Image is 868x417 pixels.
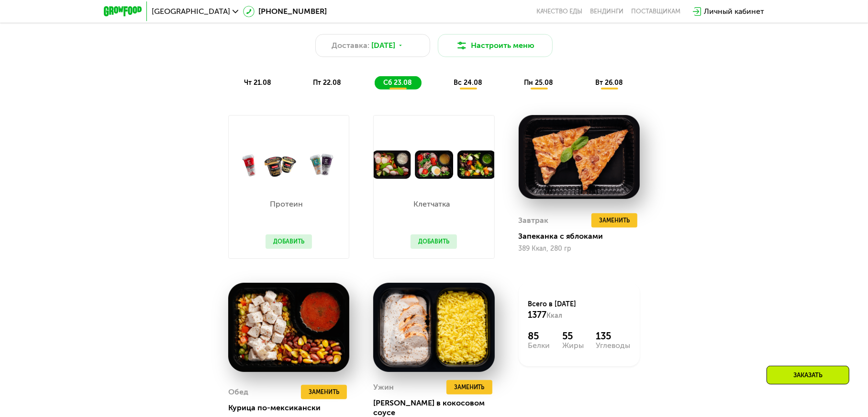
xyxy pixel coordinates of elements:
[228,385,248,399] div: Обед
[309,387,339,397] span: Заменить
[591,213,637,228] button: Заменить
[332,40,370,51] span: Доставка:
[590,8,623,15] a: Вендинги
[547,312,563,320] span: Ккал
[266,200,307,208] p: Протеин
[313,79,341,87] span: пт 22.08
[562,342,584,349] div: Жиры
[243,6,327,17] a: [PHONE_NUMBER]
[528,330,550,342] div: 85
[266,234,312,249] button: Добавить
[528,310,547,320] span: 1377
[596,330,630,342] div: 135
[373,380,394,394] div: Ужин
[454,79,482,87] span: вс 24.08
[301,385,347,399] button: Заменить
[383,79,412,87] span: сб 23.08
[519,213,549,228] div: Завтрак
[152,8,230,15] span: [GEOGRAPHIC_DATA]
[704,6,764,17] div: Личный кабинет
[528,300,630,321] div: Всего в [DATE]
[524,79,554,87] span: пн 25.08
[596,342,630,349] div: Углеводы
[438,34,553,57] button: Настроить меню
[411,234,457,249] button: Добавить
[228,403,357,413] div: Курица по-мексикански
[372,40,396,51] span: [DATE]
[519,245,640,253] div: 389 Ккал, 280 гр
[595,79,623,87] span: вт 26.08
[562,330,584,342] div: 55
[767,366,849,384] div: Заказать
[599,216,630,225] span: Заменить
[528,342,550,349] div: Белки
[446,380,492,394] button: Заменить
[244,79,271,87] span: чт 21.08
[454,382,485,392] span: Заменить
[631,8,680,15] div: поставщикам
[519,232,647,241] div: Запеканка с яблоками
[536,8,582,15] a: Качество еды
[411,200,452,208] p: Клетчатка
